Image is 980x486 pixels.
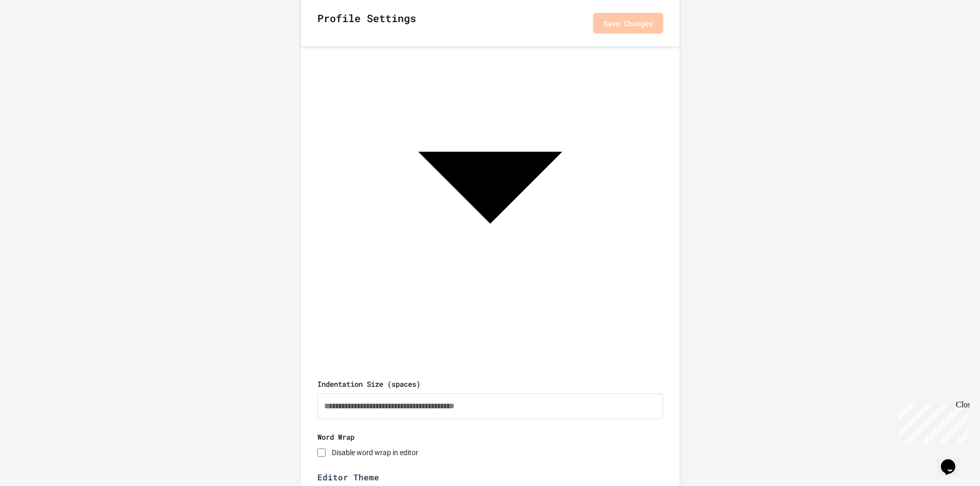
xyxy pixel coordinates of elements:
[317,379,663,389] label: Indentation Size (spaces)
[937,445,970,476] iframe: chat widget
[332,448,418,457] label: Disable word wrap in editor
[4,4,71,65] div: Chat with us now!Close
[317,431,663,442] label: Word Wrap
[317,10,416,36] h2: Profile Settings
[895,400,970,444] iframe: chat widget
[593,13,663,33] button: Save Changes
[317,471,663,483] label: Editor Theme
